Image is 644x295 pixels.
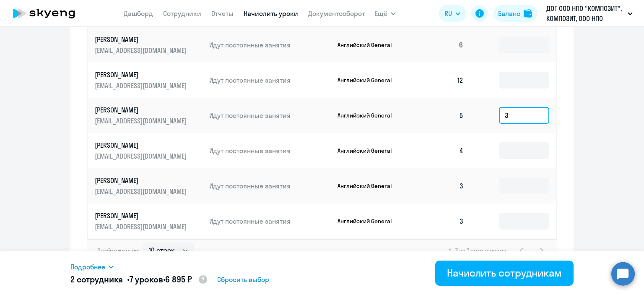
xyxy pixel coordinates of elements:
[412,168,470,204] td: 3
[95,105,189,115] p: [PERSON_NAME]
[95,81,189,90] p: [EMAIL_ADDRESS][DOMAIN_NAME]
[95,141,203,161] a: [PERSON_NAME][EMAIL_ADDRESS][DOMAIN_NAME]
[412,133,470,168] td: 4
[244,9,298,18] a: Начислить уроки
[211,9,234,18] a: Отчеты
[209,111,331,120] p: Идут постоянные занятия
[449,247,506,254] span: 1 - 7 из 7 сотрудников
[444,8,452,18] span: RU
[412,27,470,63] td: 6
[375,8,387,18] span: Ещё
[95,222,189,231] p: [EMAIL_ADDRESS][DOMAIN_NAME]
[95,116,189,125] p: [EMAIL_ADDRESS][DOMAIN_NAME]
[308,9,365,18] a: Документооборот
[95,105,203,125] a: [PERSON_NAME][EMAIL_ADDRESS][DOMAIN_NAME]
[95,141,189,150] p: [PERSON_NAME]
[97,247,140,254] span: Отображать по:
[338,76,400,84] p: Английский General
[70,262,105,272] span: Подробнее
[338,182,400,190] p: Английский General
[124,9,153,18] a: Дашборд
[95,46,189,55] p: [EMAIL_ADDRESS][DOMAIN_NAME]
[95,211,189,220] p: [PERSON_NAME]
[338,41,400,49] p: Английский General
[165,274,192,285] span: 6 895 ₽
[163,9,201,18] a: Сотрудники
[338,147,400,154] p: Английский General
[95,35,203,55] a: [PERSON_NAME][EMAIL_ADDRESS][DOMAIN_NAME]
[447,266,562,279] div: Начислить сотрудникам
[338,217,400,225] p: Английский General
[412,98,470,133] td: 5
[338,112,400,119] p: Английский General
[209,40,331,50] p: Идут постоянные занятия
[95,70,189,79] p: [PERSON_NAME]
[209,217,331,226] p: Идут постоянные занятия
[412,204,470,239] td: 3
[95,176,189,185] p: [PERSON_NAME]
[95,211,203,231] a: [PERSON_NAME][EMAIL_ADDRESS][DOMAIN_NAME]
[493,5,537,22] button: Балансbalance
[95,70,203,90] a: [PERSON_NAME][EMAIL_ADDRESS][DOMAIN_NAME]
[95,35,189,44] p: [PERSON_NAME]
[375,5,396,22] button: Ещё
[95,151,189,161] p: [EMAIL_ADDRESS][DOMAIN_NAME]
[209,146,331,155] p: Идут постоянные занятия
[217,274,269,285] span: Сбросить выбор
[435,261,574,286] button: Начислить сотрудникам
[209,181,331,191] p: Идут постоянные занятия
[95,187,189,196] p: [EMAIL_ADDRESS][DOMAIN_NAME]
[542,3,637,23] button: ДОГ ООО НПО "КОМПОЗИТ", КОМПОЗИТ, ООО НПО
[209,76,331,85] p: Идут постоянные занятия
[95,176,203,196] a: [PERSON_NAME][EMAIL_ADDRESS][DOMAIN_NAME]
[498,8,520,18] div: Баланс
[70,274,208,286] h5: 2 сотрудника • •
[412,63,470,98] td: 12
[130,274,163,285] span: 7 уроков
[439,5,466,22] button: RU
[524,9,532,18] img: balance
[546,3,624,23] p: ДОГ ООО НПО "КОМПОЗИТ", КОМПОЗИТ, ООО НПО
